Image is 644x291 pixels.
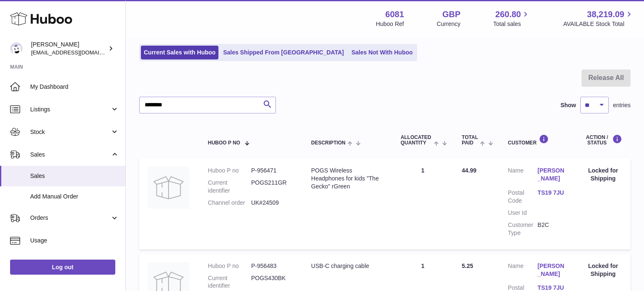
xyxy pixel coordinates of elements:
div: Customer [508,134,567,146]
dt: Huboo P no [208,167,251,175]
a: Sales Not With Huboo [348,46,415,59]
a: Log out [10,260,115,275]
strong: 6081 [385,9,404,20]
dd: B2C [538,221,567,237]
span: Huboo P no [208,140,240,146]
span: ALLOCATED Quantity [400,135,432,146]
div: Action / Status [584,134,622,146]
span: [EMAIL_ADDRESS][DOMAIN_NAME] [31,49,123,56]
span: entries [613,101,631,109]
div: USB-C charging cable [311,262,384,270]
dt: Current identifier [208,274,251,290]
img: no-photo.jpg [148,167,190,209]
span: Total sales [493,20,530,28]
dt: User Id [508,209,538,217]
dt: Current identifier [208,179,251,195]
dt: Customer Type [508,221,538,237]
span: Listings [30,106,110,113]
a: TS19 7JU [538,189,567,197]
span: My Dashboard [30,83,119,91]
span: 260.80 [495,9,521,20]
img: hello@pogsheadphones.com [10,42,23,55]
label: Show [561,101,576,109]
dt: Channel order [208,199,251,207]
span: Orders [30,214,110,222]
dd: P-956483 [251,262,294,270]
span: Stock [30,128,110,136]
dt: Name [508,262,538,280]
dd: UK#24509 [251,199,294,207]
span: 5.25 [462,263,473,269]
div: Locked for Shipping [584,262,622,278]
span: Usage [30,237,119,245]
a: 260.80 Total sales [493,9,530,28]
dt: Huboo P no [208,262,251,270]
div: Currency [437,20,461,28]
div: POGS Wireless Headphones for kids "The Gecko" rGreen [311,167,384,191]
span: Sales [30,172,119,180]
div: Locked for Shipping [584,167,622,183]
span: Sales [30,151,110,159]
span: 44.99 [462,167,476,174]
a: [PERSON_NAME] [538,262,567,278]
td: 1 [392,158,453,249]
strong: GBP [442,9,460,20]
dd: POGS211GR [251,179,294,195]
span: AVAILABLE Stock Total [563,20,634,28]
span: Total paid [462,135,478,146]
span: Description [311,140,345,146]
span: 38,219.09 [587,9,624,20]
a: Current Sales with Huboo [141,46,218,59]
dd: P-956471 [251,167,294,175]
a: 38,219.09 AVAILABLE Stock Total [563,9,634,28]
div: Huboo Ref [376,20,404,28]
a: [PERSON_NAME] [538,167,567,183]
span: Add Manual Order [30,193,119,201]
dt: Postal Code [508,189,538,205]
a: Sales Shipped From [GEOGRAPHIC_DATA] [220,46,347,59]
dd: POGS430BK [251,274,294,290]
dt: Name [508,167,538,185]
div: [PERSON_NAME] [31,41,106,57]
